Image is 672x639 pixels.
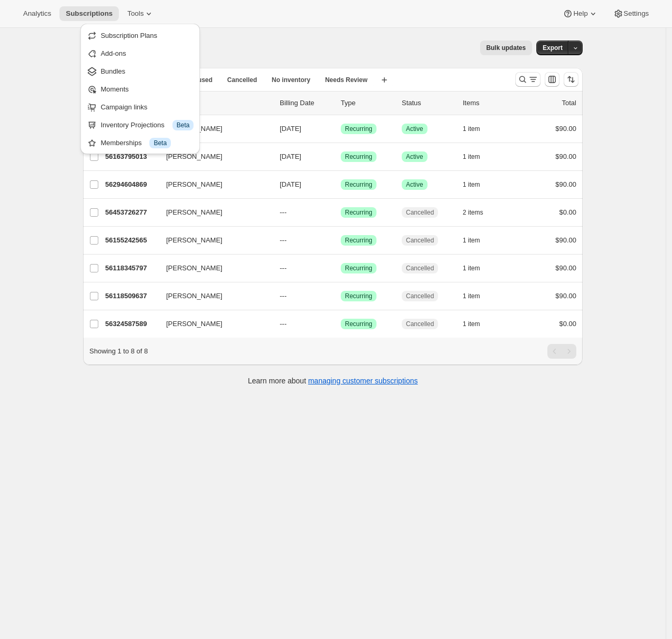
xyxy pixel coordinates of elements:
[84,134,197,151] button: Memberships
[105,263,158,273] p: 56118345797
[280,98,332,108] p: Billing Date
[547,344,576,359] nav: Pagination
[607,6,655,21] button: Settings
[463,177,492,192] button: 1 item
[177,121,190,129] span: Beta
[100,32,157,39] span: Subscription Plans
[66,9,113,18] span: Subscriptions
[543,44,563,52] span: Export
[555,125,576,133] span: $90.00
[105,121,576,136] div: 56113365061[PERSON_NAME][DATE]SuccessRecurringSuccessActive1 item$90.00
[105,319,158,329] p: 56324587589
[105,179,158,190] p: 56294604869
[100,120,194,130] div: Inventory Projections
[160,176,265,193] button: [PERSON_NAME]
[127,9,144,18] span: Tools
[463,320,480,328] span: 1 item
[280,208,287,216] span: ---
[536,40,569,55] button: Export
[105,317,576,331] div: 56324587589[PERSON_NAME]---SuccessRecurringCancelled1 item$0.00
[160,204,265,221] button: [PERSON_NAME]
[100,67,125,75] span: Bundles
[105,207,158,218] p: 56453726277
[280,236,287,244] span: ---
[84,98,197,115] button: Campaign links
[23,9,51,18] span: Analytics
[154,139,167,147] span: Beta
[463,149,492,164] button: 1 item
[555,180,576,188] span: $90.00
[166,98,271,108] p: Customer
[624,9,649,18] span: Settings
[345,264,372,272] span: Recurring
[406,320,434,328] span: Cancelled
[345,125,372,133] span: Recurring
[121,6,160,21] button: Tools
[280,320,287,328] span: ---
[166,291,222,301] span: [PERSON_NAME]
[376,73,393,87] button: Create new view
[160,260,265,277] button: [PERSON_NAME]
[463,180,480,189] span: 1 item
[555,292,576,300] span: $90.00
[84,63,197,79] button: Bundles
[555,264,576,272] span: $90.00
[555,236,576,244] span: $90.00
[160,316,265,332] button: [PERSON_NAME]
[555,153,576,160] span: $90.00
[280,264,287,272] span: ---
[160,232,265,249] button: [PERSON_NAME]
[160,120,265,137] button: [PERSON_NAME]
[345,236,372,245] span: Recurring
[166,263,222,273] span: [PERSON_NAME]
[59,6,119,21] button: Subscriptions
[160,148,265,165] button: [PERSON_NAME]
[105,98,576,108] div: IDCustomerBilling DateTypeStatusItemsTotal
[308,377,418,385] a: managing customer subscriptions
[573,9,587,18] span: Help
[463,261,492,276] button: 1 item
[166,179,222,190] span: [PERSON_NAME]
[105,235,158,246] p: 56155242565
[463,208,483,217] span: 2 items
[463,236,480,245] span: 1 item
[166,207,222,218] span: [PERSON_NAME]
[17,6,57,21] button: Analytics
[166,235,222,246] span: [PERSON_NAME]
[562,98,576,108] p: Total
[556,6,604,21] button: Help
[341,98,393,108] div: Type
[545,72,559,87] button: Customize table column order and visibility
[105,149,576,164] div: 56163795013[PERSON_NAME][DATE]SuccessRecurringSuccessActive1 item$90.00
[406,125,423,133] span: Active
[100,138,194,148] div: Memberships
[406,236,434,245] span: Cancelled
[345,208,372,217] span: Recurring
[272,76,310,84] span: No inventory
[105,177,576,192] div: 56294604869[PERSON_NAME][DATE]SuccessRecurringSuccessActive1 item$90.00
[345,320,372,328] span: Recurring
[345,292,372,300] span: Recurring
[280,153,301,160] span: [DATE]
[463,121,492,136] button: 1 item
[105,289,576,303] div: 56118509637[PERSON_NAME]---SuccessRecurringCancelled1 item$90.00
[463,264,480,272] span: 1 item
[515,72,541,87] button: Search and filter results
[559,208,576,216] span: $0.00
[105,291,158,301] p: 56118509637
[105,261,576,276] div: 56118345797[PERSON_NAME]---SuccessRecurringCancelled1 item$90.00
[463,125,480,133] span: 1 item
[280,125,301,133] span: [DATE]
[463,153,480,161] span: 1 item
[463,205,495,220] button: 2 items
[166,319,222,329] span: [PERSON_NAME]
[345,180,372,189] span: Recurring
[564,72,578,87] button: Sort the results
[345,153,372,161] span: Recurring
[84,45,197,62] button: Add-ons
[160,288,265,305] button: [PERSON_NAME]
[463,292,480,300] span: 1 item
[105,205,576,220] div: 56453726277[PERSON_NAME]---SuccessRecurringCancelled2 items$0.00
[227,76,257,84] span: Cancelled
[406,292,434,300] span: Cancelled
